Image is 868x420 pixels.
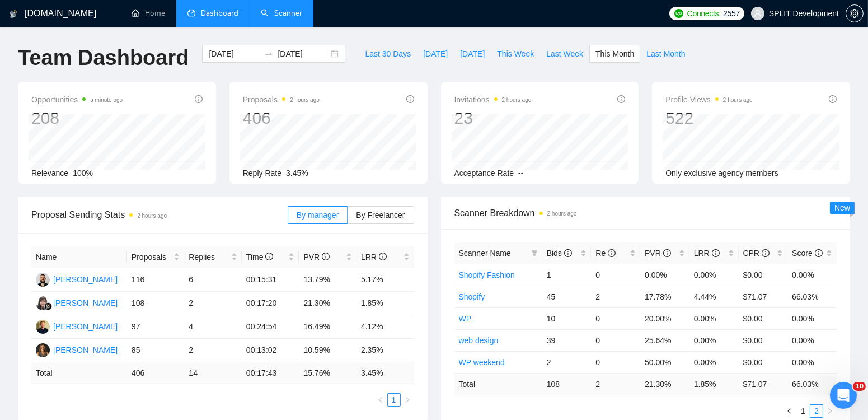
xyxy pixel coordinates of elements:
span: 100% [73,169,93,178]
td: 0 [591,307,640,329]
span: LRR [694,249,720,258]
button: right [823,404,837,418]
span: filter [531,250,538,256]
td: 00:15:31 [242,268,299,292]
a: WP weekend [459,358,505,367]
span: 3.45% [286,169,308,178]
h1: Team Dashboard [18,45,189,71]
td: 0.00% [787,351,837,373]
span: Only exclusive agency members [665,169,778,178]
span: info-circle [195,95,203,103]
a: WP [459,314,472,323]
td: 3.45 % [356,362,414,384]
span: Score [792,249,822,258]
button: [DATE] [417,45,454,63]
a: setting [846,9,864,18]
span: info-circle [406,95,414,103]
td: 0.00% [787,264,837,286]
div: [PERSON_NAME] [53,273,118,286]
span: filter [529,245,540,262]
td: 00:17:43 [242,362,299,384]
a: 1 [388,394,400,406]
span: info-circle [379,253,387,260]
th: Replies [184,246,242,268]
span: info-circle [564,249,572,257]
input: Start date [209,48,260,60]
td: $0.00 [739,351,788,373]
td: 2 [591,373,640,395]
span: Scanner Name [459,249,511,258]
td: 4.12% [356,315,414,339]
span: Proposal Sending Stats [31,208,288,222]
td: 97 [127,315,185,339]
span: Last Week [546,48,583,60]
li: 1 [796,404,810,418]
span: PVR [645,249,671,258]
img: gigradar-bm.png [44,302,52,310]
span: to [264,49,273,58]
td: 00:13:02 [242,339,299,362]
td: 2 [184,339,242,362]
li: Previous Page [374,393,387,407]
td: Total [31,362,127,384]
span: This Month [595,48,634,60]
td: 16.49% [299,315,356,339]
time: 2 hours ago [547,211,577,217]
button: left [374,393,387,407]
span: LRR [361,253,387,262]
span: PVR [303,253,330,262]
span: [DATE] [423,48,448,60]
td: 116 [127,268,185,292]
time: 2 hours ago [723,97,753,103]
td: 66.03 % [787,373,837,395]
button: Last Week [540,45,589,63]
td: 13.79% [299,268,356,292]
button: setting [846,4,864,22]
span: left [786,408,793,414]
td: 2 [184,292,242,315]
td: $0.00 [739,329,788,351]
time: 2 hours ago [137,213,167,219]
div: [PERSON_NAME] [53,297,118,309]
span: [DATE] [460,48,485,60]
td: 108 [542,373,592,395]
span: Re [595,249,616,258]
iframe: Intercom live chat [830,382,857,409]
span: info-circle [712,249,720,257]
a: Shopify [459,292,485,301]
li: Next Page [401,393,414,407]
td: $0.00 [739,307,788,329]
img: AH [36,320,50,334]
li: Next Page [823,404,837,418]
td: 4 [184,315,242,339]
td: 0.00% [787,307,837,329]
td: 0.00% [689,264,739,286]
td: 14 [184,362,242,384]
a: web design [459,336,499,345]
span: swap-right [264,49,273,58]
td: 21.30 % [640,373,689,395]
a: Shopify Fashion [459,270,515,279]
td: 0.00% [689,329,739,351]
td: 66.03% [787,286,837,307]
span: By Freelancer [356,211,405,220]
td: 85 [127,339,185,362]
td: 0 [591,329,640,351]
img: upwork-logo.png [674,9,683,18]
time: 2 hours ago [502,97,532,103]
td: 2.35% [356,339,414,362]
td: 0.00% [640,264,689,286]
div: 522 [665,108,753,129]
td: 0.00% [689,307,739,329]
span: right [404,396,411,403]
td: 2 [591,286,640,307]
span: Proposals [243,93,320,106]
td: 108 [127,292,185,315]
span: info-circle [762,249,770,257]
button: Last 30 Days [359,45,417,63]
span: info-circle [322,253,330,260]
button: This Week [491,45,540,63]
td: 17.78% [640,286,689,307]
td: 4.44% [689,286,739,307]
li: Previous Page [783,404,796,418]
